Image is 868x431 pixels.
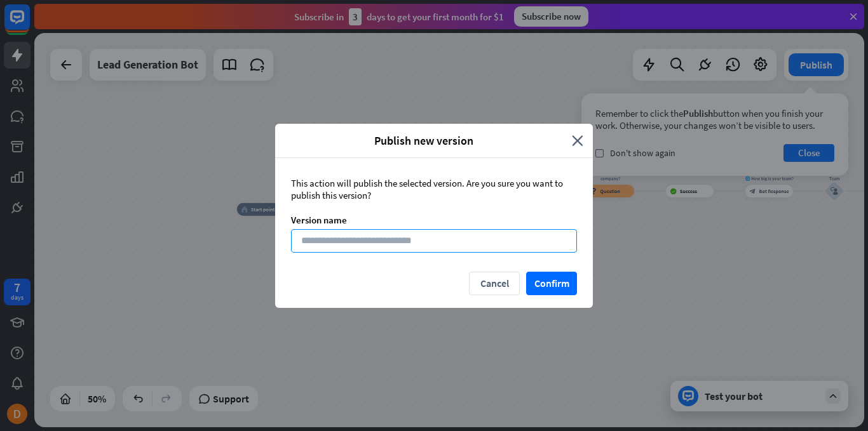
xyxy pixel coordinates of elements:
button: Confirm [526,272,577,295]
span: Publish new version [285,133,562,148]
i: close [572,133,583,148]
div: Version name [291,214,577,226]
button: Open LiveChat chat widget [10,5,48,43]
button: Cancel [469,272,520,295]
div: This action will publish the selected version. Are you sure you want to publish this version? [291,177,577,201]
